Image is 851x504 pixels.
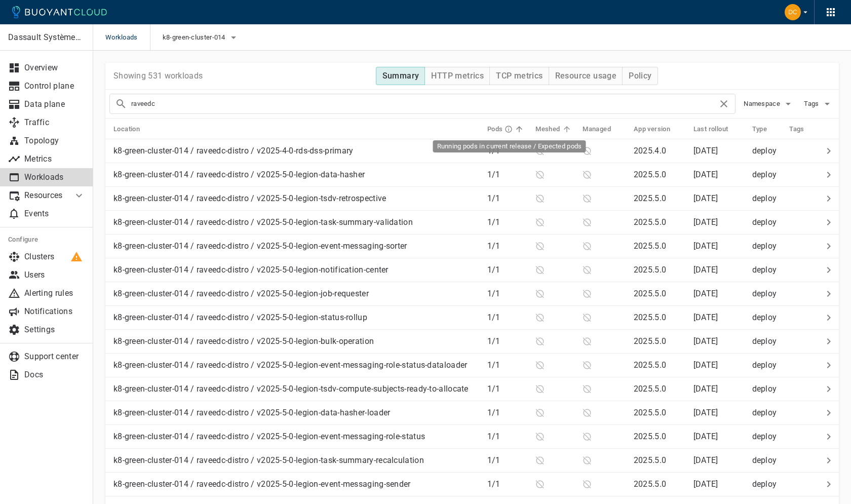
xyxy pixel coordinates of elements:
[693,360,718,370] span: Fri, 05 Sep 2025 12:10:14 EDT / Fri, 05 Sep 2025 16:10:14 UTC
[693,455,718,465] span: Fri, 05 Sep 2025 13:31:12 EDT / Fri, 05 Sep 2025 17:31:12 UTC
[24,209,85,219] p: Events
[24,136,85,146] p: Topology
[693,313,718,322] relative-time: [DATE]
[752,289,782,299] p: deploy
[487,336,527,346] p: 1 / 1
[433,140,586,152] div: Running pods in current release / Expected pods
[752,408,782,418] p: deploy
[693,479,718,489] span: Fri, 05 Sep 2025 12:10:14 EDT / Fri, 05 Sep 2025 16:10:14 UTC
[693,125,728,133] h5: Last rollout
[789,125,818,134] span: Tags
[752,170,782,180] p: deploy
[634,241,666,251] p: 2025.5.0
[634,125,683,134] span: App version
[131,97,718,111] input: Search
[634,193,666,203] p: 2025.5.0
[752,360,782,370] p: deploy
[505,125,513,133] svg: Running pods in current release / Expected pods
[622,67,657,85] button: Policy
[431,71,484,81] h4: HTTP metrics
[693,217,718,227] relative-time: [DATE]
[634,146,666,156] p: 2025.4.0
[693,170,718,179] span: Fri, 05 Sep 2025 12:10:11 EDT / Fri, 05 Sep 2025 16:10:11 UTC
[693,289,718,298] relative-time: [DATE]
[487,289,527,299] p: 1 / 1
[634,265,666,275] p: 2025.5.0
[752,217,782,227] p: deploy
[752,193,782,204] p: deploy
[693,193,718,203] relative-time: [DATE]
[634,408,666,417] p: 2025.5.0
[376,67,425,85] button: Summary
[24,325,85,335] p: Settings
[487,432,527,442] p: 1 / 1
[113,125,153,134] span: Location
[752,384,782,394] p: deploy
[693,217,718,227] span: Fri, 05 Sep 2025 13:31:12 EDT / Fri, 05 Sep 2025 17:31:12 UTC
[804,100,821,108] span: Tags
[752,125,781,134] span: Type
[693,313,718,322] span: Fri, 05 Sep 2025 12:10:16 EDT / Fri, 05 Sep 2025 16:10:16 UTC
[629,71,651,81] h4: Policy
[487,384,527,394] p: 1 / 1
[24,252,85,262] p: Clusters
[487,479,527,489] p: 1 / 1
[752,125,767,133] h5: Type
[24,270,85,280] p: Users
[693,125,742,134] span: Last rollout
[113,146,354,156] p: k8-green-cluster-014 / raveedc-distro / v2025-4-0-rds-dss-primary
[535,125,560,133] h5: Meshed
[634,455,666,465] p: 2025.5.0
[24,63,85,73] p: Overview
[693,265,718,275] relative-time: [DATE]
[496,71,543,81] h4: TCP metrics
[487,193,527,204] p: 1 / 1
[693,336,718,346] span: Fri, 05 Sep 2025 13:31:07 EDT / Fri, 05 Sep 2025 17:31:07 UTC
[693,146,718,156] span: Fri, 05 Sep 2025 13:02:13 EDT / Fri, 05 Sep 2025 17:02:13 UTC
[489,67,549,85] button: TCP metrics
[113,217,413,227] p: k8-green-cluster-014 / raveedc-distro / v2025-5-0-legion-task-summary-validation
[634,125,670,133] h5: App version
[693,384,718,394] span: Fri, 05 Sep 2025 12:10:19 EDT / Fri, 05 Sep 2025 16:10:19 UTC
[752,479,782,489] p: deploy
[693,360,718,370] relative-time: [DATE]
[113,455,424,466] p: k8-green-cluster-014 / raveedc-distro / v2025-5-0-legion-task-summary-recalculation
[634,336,666,346] p: 2025.5.0
[693,336,718,346] relative-time: [DATE]
[487,360,527,370] p: 1 / 1
[24,352,85,362] p: Support center
[487,265,527,275] p: 1 / 1
[752,313,782,323] p: deploy
[693,432,718,441] span: Fri, 05 Sep 2025 12:10:14 EDT / Fri, 05 Sep 2025 16:10:14 UTC
[752,146,782,156] p: deploy
[634,479,666,489] p: 2025.5.0
[113,432,425,442] p: k8-green-cluster-014 / raveedc-distro / v2025-5-0-legion-event-messaging-role-status
[634,313,666,322] p: 2025.5.0
[693,193,718,203] span: Fri, 05 Sep 2025 12:10:19 EDT / Fri, 05 Sep 2025 16:10:19 UTC
[789,125,804,133] h5: Tags
[752,265,782,275] p: deploy
[24,99,85,109] p: Data plane
[802,96,835,111] button: Tags
[555,71,617,81] h4: Resource usage
[113,360,468,370] p: k8-green-cluster-014 / raveedc-distro / v2025-5-0-legion-event-messaging-role-status-dataloader
[163,33,227,42] span: k8-green-cluster-014
[24,118,85,128] p: Traffic
[487,217,527,227] p: 1 / 1
[113,336,374,346] p: k8-green-cluster-014 / raveedc-distro / v2025-5-0-legion-bulk-operation
[487,313,527,323] p: 1 / 1
[744,96,794,111] button: Namespace
[113,479,411,489] p: k8-green-cluster-014 / raveedc-distro / v2025-5-0-legion-event-messaging-sender
[634,384,666,394] p: 2025.5.0
[634,217,666,227] p: 2025.5.0
[693,408,718,417] relative-time: [DATE]
[693,146,718,156] relative-time: [DATE]
[113,384,469,394] p: k8-green-cluster-014 / raveedc-distro / v2025-5-0-legion-tsdv-compute-subjects-ready-to-allocate
[24,172,85,182] p: Workloads
[487,241,527,251] p: 1 / 1
[693,265,718,275] span: Fri, 05 Sep 2025 12:10:16 EDT / Fri, 05 Sep 2025 16:10:16 UTC
[113,289,369,299] p: k8-green-cluster-014 / raveedc-distro / v2025-5-0-legion-job-requester
[113,71,203,81] p: Showing 531 workloads
[785,4,801,20] img: David Cassidy
[752,455,782,466] p: deploy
